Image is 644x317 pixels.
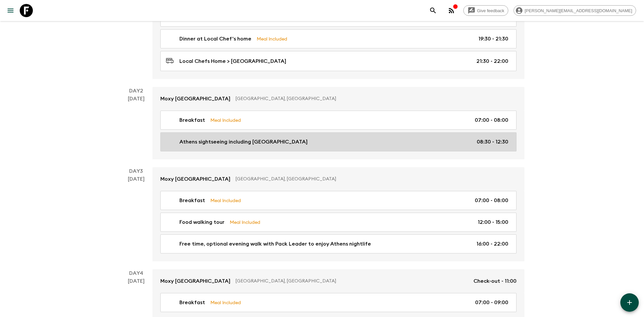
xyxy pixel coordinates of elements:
a: Athens sightseeing including [GEOGRAPHIC_DATA]08:30 - 12:30 [160,132,517,151]
p: [GEOGRAPHIC_DATA], [GEOGRAPHIC_DATA] [236,278,468,284]
p: Check-out - 11:00 [473,277,517,285]
p: Meal Included [257,35,287,42]
p: 08:30 - 12:30 [477,138,508,146]
div: [PERSON_NAME][EMAIL_ADDRESS][DOMAIN_NAME] [514,5,636,16]
p: 16:00 - 22:00 [476,240,508,248]
p: Meal Included [230,219,260,226]
a: BreakfastMeal Included07:00 - 08:00 [160,191,517,210]
p: Moxy [GEOGRAPHIC_DATA] [160,175,230,183]
p: Breakfast [179,197,205,204]
span: [PERSON_NAME][EMAIL_ADDRESS][DOMAIN_NAME] [521,8,636,13]
a: Food walking tourMeal Included12:00 - 15:00 [160,213,517,232]
p: 12:00 - 15:00 [478,218,508,226]
a: BreakfastMeal Included07:00 - 08:00 [160,111,517,130]
p: Meal Included [210,117,241,124]
span: Give feedback [473,8,508,13]
p: Free time, optional evening walk with Pack Leader to enjoy Athens nightlife [179,240,371,248]
a: Moxy [GEOGRAPHIC_DATA][GEOGRAPHIC_DATA], [GEOGRAPHIC_DATA] [152,87,524,111]
p: [GEOGRAPHIC_DATA], [GEOGRAPHIC_DATA] [236,95,511,102]
p: 07:00 - 09:00 [475,299,508,306]
p: Local Chefs Home > [GEOGRAPHIC_DATA] [179,57,286,65]
p: Athens sightseeing including [GEOGRAPHIC_DATA] [179,138,308,146]
p: [GEOGRAPHIC_DATA], [GEOGRAPHIC_DATA] [236,176,511,182]
p: 07:00 - 08:00 [475,197,508,204]
p: Moxy [GEOGRAPHIC_DATA] [160,95,230,103]
p: Dinner at Local Chef's home [179,35,251,43]
p: Meal Included [210,197,241,204]
p: Breakfast [179,299,205,306]
a: Dinner at Local Chef's homeMeal Included19:30 - 21:30 [160,29,517,48]
p: Breakfast [179,116,205,124]
p: Day 4 [120,269,152,277]
a: Free time, optional evening walk with Pack Leader to enjoy Athens nightlife16:00 - 22:00 [160,234,517,253]
p: Food walking tour [179,218,224,226]
button: menu [4,4,17,17]
button: search adventures [426,4,440,17]
p: Moxy [GEOGRAPHIC_DATA] [160,277,230,285]
p: Meal Included [210,299,241,306]
div: [DATE] [128,95,145,159]
p: 21:30 - 22:00 [476,57,508,65]
a: Local Chefs Home > [GEOGRAPHIC_DATA]21:30 - 22:00 [160,51,517,71]
a: Moxy [GEOGRAPHIC_DATA][GEOGRAPHIC_DATA], [GEOGRAPHIC_DATA] [152,167,524,191]
p: 07:00 - 08:00 [475,116,508,124]
a: Give feedback [463,5,508,16]
div: [DATE] [128,175,145,261]
p: Day 3 [120,167,152,175]
a: Moxy [GEOGRAPHIC_DATA][GEOGRAPHIC_DATA], [GEOGRAPHIC_DATA]Check-out - 11:00 [152,269,524,293]
p: Day 2 [120,87,152,95]
a: BreakfastMeal Included07:00 - 09:00 [160,293,517,312]
p: 19:30 - 21:30 [478,35,508,43]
